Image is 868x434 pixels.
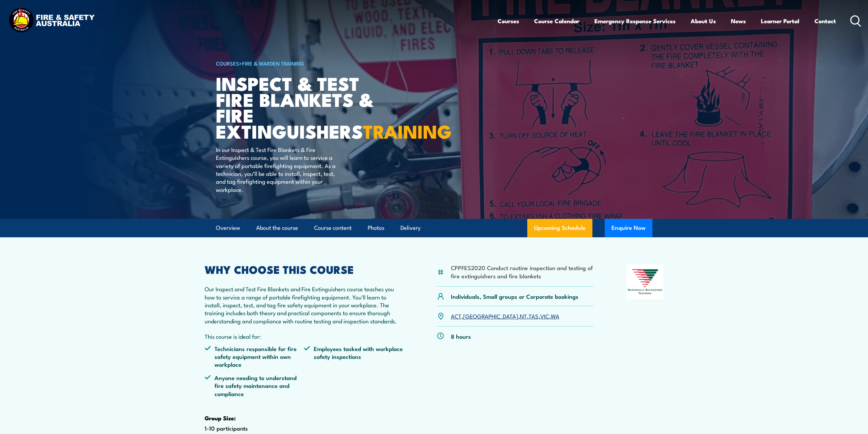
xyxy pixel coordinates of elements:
a: VIC [540,312,549,320]
li: Anyone needing to understand fire safety maintenance and compliance [205,374,304,397]
a: Fire & Warden Training [242,59,304,67]
a: About Us [691,12,716,30]
a: About the course [256,219,298,237]
img: Nationally Recognised Training logo. [627,264,664,299]
h1: Inspect & Test Fire Blankets & Fire Extinguishers [216,75,384,139]
a: Upcoming Schedule [527,219,592,237]
a: Emergency Response Services [594,12,676,30]
p: , , , , , [451,312,559,320]
a: Course Calendar [534,12,579,30]
strong: Group Size: [205,414,236,422]
p: In our Inspect & Test Fire Blankets & Fire Extinguishers course, you will learn to service a vari... [216,145,340,193]
a: NT [520,312,527,320]
li: Employees tasked with workplace safety inspections [304,345,403,368]
p: Individuals, Small groups or Corporate bookings [451,292,578,300]
a: Learner Portal [761,12,799,30]
a: Courses [498,12,519,30]
a: News [731,12,746,30]
h2: WHY CHOOSE THIS COURSE [205,264,404,274]
p: This course is ideal for: [205,332,404,340]
p: 8 hours [451,332,471,340]
a: Photos [368,219,384,237]
p: Our Inspect and Test Fire Blankets and Fire Extinguishers course teaches you how to service a ran... [205,285,404,325]
h6: > [216,59,384,67]
li: Technicians responsible for fire safety equipment within own workplace [205,345,304,368]
a: Course content [314,219,352,237]
a: Delivery [400,219,421,237]
strong: TRAINING [363,116,452,145]
a: COURSES [216,59,239,67]
a: Contact [814,12,836,30]
a: Overview [216,219,240,237]
a: WA [551,312,559,320]
button: Enquire Now [605,219,652,237]
a: TAS [529,312,539,320]
li: CPPFES2020 Conduct routine inspection and testing of fire extinguishers and fire blankets [451,264,594,280]
a: ACT [451,312,461,320]
a: [GEOGRAPHIC_DATA] [463,312,518,320]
